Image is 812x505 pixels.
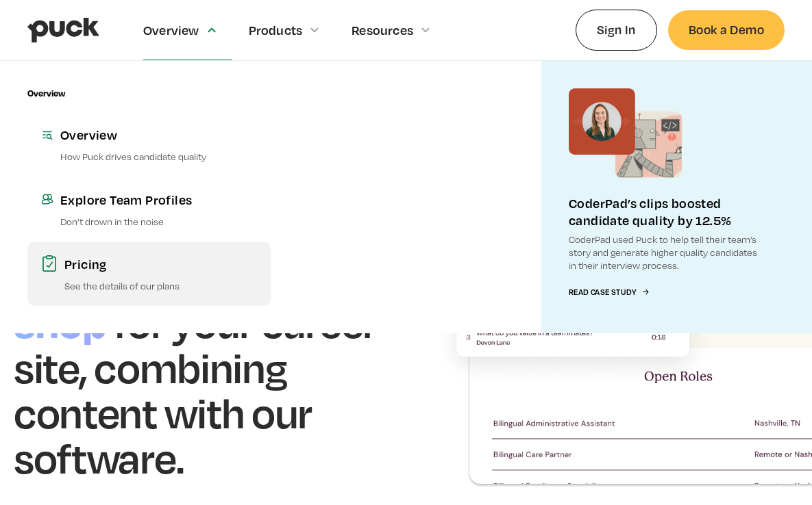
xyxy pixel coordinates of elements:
[576,10,657,50] a: Sign In
[27,177,271,242] a: Explore Team ProfilesDon’t drown in the noise
[249,23,303,38] div: Products
[569,233,757,272] p: CoderPad used Puck to help tell their team’s story and generate higher quality candidates in thei...
[60,215,257,228] p: Don’t drown in the noise
[27,88,65,99] div: Overview
[569,288,636,297] div: Read Case Study
[668,10,785,49] a: Book a Demo
[27,242,271,306] a: PricingSee the details of our plans
[541,61,785,333] a: CoderPad’s clips boosted candidate quality by 12.5%CoderPad used Puck to help tell their team’s s...
[27,112,271,177] a: OverviewHow Puck drives candidate quality
[569,194,757,229] div: CoderPad’s clips boosted candidate quality by 12.5%
[60,126,257,143] div: Overview
[143,23,199,38] div: Overview
[60,150,257,163] p: How Puck drives candidate quality
[64,279,257,292] p: See the details of our plans
[60,191,257,208] div: Explore Team Profiles
[14,296,377,482] h1: for your career site, combining content with our software.
[352,23,413,38] div: Resources
[64,255,257,272] div: Pricing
